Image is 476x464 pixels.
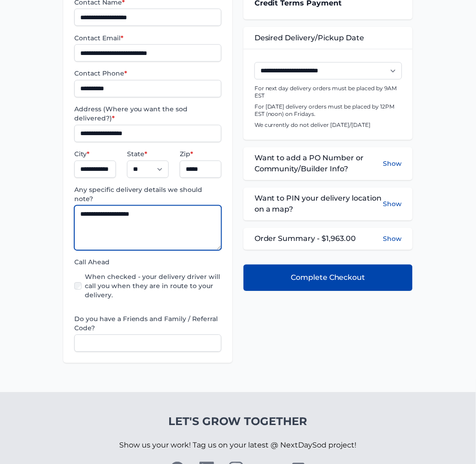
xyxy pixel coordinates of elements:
p: Show us your work! Tag us on your latest @ NextDaySod project! [120,429,357,462]
button: Show [383,235,402,244]
h4: Let's Grow Together [120,415,357,429]
p: We currently do not deliver [DATE]/[DATE] [255,122,402,129]
label: Do you have a Friends and Family / Referral Code? [74,315,221,333]
button: Complete Checkout [244,265,413,291]
span: Want to PIN your delivery location on a map? [255,193,383,215]
span: Order Summary - $1,963.00 [255,234,356,245]
span: Want to add a PO Number or Community/Builder Info? [255,153,383,175]
button: Show [383,193,402,215]
label: State [127,150,169,159]
span: Complete Checkout [291,273,365,284]
label: Zip [180,150,221,159]
div: Desired Delivery/Pickup Date [244,27,413,49]
label: When checked - your delivery driver will call you when they are in route to your delivery. [85,273,221,300]
p: For [DATE] delivery orders must be placed by 12PM EST (noon) on Fridays. [255,104,402,118]
button: Show [383,153,402,175]
label: Address (Where you want the sod delivered?) [74,105,221,123]
p: For next day delivery orders must be placed by 9AM EST [255,85,402,100]
label: Call Ahead [74,258,221,267]
label: Any specific delivery details we should note? [74,186,221,204]
label: Contact Phone [74,69,221,78]
label: Contact Email [74,33,221,43]
label: City [74,150,116,159]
